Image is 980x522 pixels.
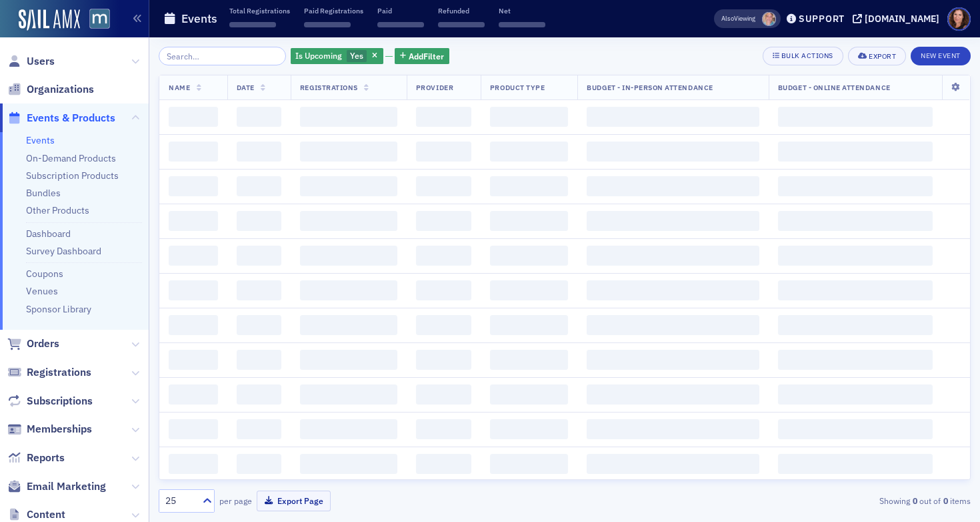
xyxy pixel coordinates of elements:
span: Product Type [490,83,545,92]
span: ‌ [490,350,568,370]
span: ‌ [778,384,933,405]
span: ‌ [778,350,933,370]
span: ‌ [416,211,471,231]
a: Subscriptions [7,394,93,409]
img: SailAMX [19,9,80,31]
a: Organizations [7,82,94,97]
a: New Event [911,49,971,61]
span: ‌ [300,246,397,266]
a: Content [7,507,65,522]
div: [DOMAIN_NAME] [865,13,939,25]
span: Yes [350,50,363,61]
span: Provider [416,83,453,92]
span: ‌ [587,350,759,370]
span: ‌ [490,419,568,439]
a: Coupons [26,268,63,280]
span: ‌ [169,280,218,300]
span: ‌ [300,107,397,127]
a: Orders [7,336,59,351]
label: per page [219,495,252,507]
span: ‌ [229,22,276,27]
span: ‌ [778,107,933,127]
span: ‌ [490,142,568,162]
div: Also [721,14,734,23]
span: ‌ [490,246,568,266]
span: ‌ [416,142,471,162]
span: ‌ [300,142,397,162]
span: ‌ [237,280,281,300]
span: Memberships [27,422,92,437]
span: ‌ [416,315,471,335]
span: ‌ [169,384,218,405]
span: Events & Products [27,111,115,125]
span: ‌ [237,246,281,266]
span: Viewing [721,14,755,23]
span: ‌ [490,211,568,231]
span: ‌ [490,454,568,474]
span: ‌ [169,142,218,162]
button: Export Page [257,491,331,511]
button: New Event [911,47,971,65]
span: Name [169,83,190,92]
span: ‌ [490,384,568,405]
span: ‌ [490,315,568,335]
span: ‌ [778,419,933,439]
span: Is Upcoming [295,50,342,61]
span: ‌ [300,315,397,335]
button: Bulk Actions [763,47,843,65]
a: View Homepage [80,9,110,31]
a: Subscription Products [26,170,119,182]
span: ‌ [300,350,397,370]
span: Organizations [27,82,94,97]
span: ‌ [300,454,397,474]
p: Net [499,6,545,15]
a: Other Products [26,204,89,216]
span: ‌ [587,419,759,439]
h1: Events [181,11,217,27]
span: Date [237,83,255,92]
span: ‌ [587,315,759,335]
button: Export [848,47,906,65]
span: ‌ [169,246,218,266]
span: ‌ [778,211,933,231]
a: Memberships [7,422,92,437]
span: ‌ [169,176,218,196]
p: Total Registrations [229,6,290,15]
span: ‌ [300,419,397,439]
span: ‌ [490,107,568,127]
span: Dee Sullivan [762,12,776,26]
a: Bundles [26,187,61,199]
span: ‌ [587,454,759,474]
button: [DOMAIN_NAME] [853,14,944,23]
button: AddFilter [395,48,449,65]
p: Paid [377,6,424,15]
span: ‌ [377,22,424,27]
span: ‌ [490,280,568,300]
a: Reports [7,451,65,465]
span: ‌ [416,454,471,474]
span: ‌ [169,350,218,370]
span: ‌ [169,107,218,127]
span: ‌ [169,454,218,474]
span: ‌ [587,384,759,405]
span: ‌ [778,280,933,300]
span: Registrations [300,83,358,92]
span: ‌ [416,384,471,405]
a: Venues [26,285,58,297]
span: ‌ [499,22,545,27]
span: ‌ [300,280,397,300]
img: SailAMX [89,9,110,29]
input: Search… [159,47,286,65]
span: ‌ [304,22,351,27]
span: Content [27,507,65,522]
span: ‌ [237,315,281,335]
a: Events & Products [7,111,115,125]
span: ‌ [237,454,281,474]
span: ‌ [300,384,397,405]
span: Users [27,54,55,69]
p: Refunded [438,6,485,15]
span: ‌ [778,454,933,474]
span: ‌ [169,419,218,439]
span: ‌ [438,22,485,27]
